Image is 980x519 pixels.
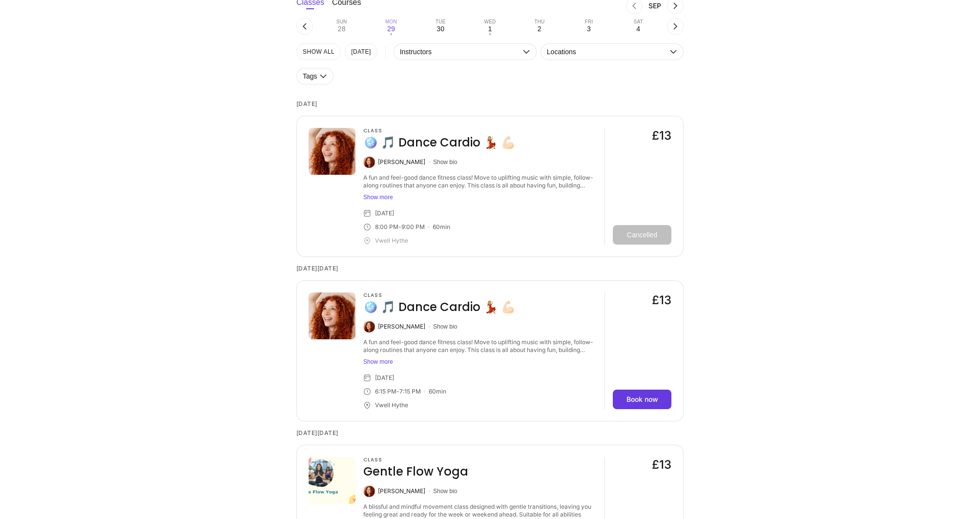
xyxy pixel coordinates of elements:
[375,237,408,245] div: Vwell Hythe
[587,25,591,33] div: 3
[433,323,457,331] button: Show bio
[296,257,684,280] time: [DATE][DATE]
[643,2,667,10] div: Month Sep
[363,156,375,168] img: Caitlin McCarthy
[363,457,468,463] h3: Class
[363,174,597,189] div: A fun and feel-good dance fitness class! Move to uplifting music with simple, follow-along routin...
[396,388,399,395] div: -
[394,43,537,60] button: Instructors
[433,487,457,495] button: Show bio
[378,487,425,495] div: [PERSON_NAME]
[652,457,671,473] div: £13
[437,25,444,33] div: 30
[636,25,640,33] div: 4
[309,292,355,339] img: 157770-picture.jpg
[296,421,684,445] time: [DATE][DATE]
[338,25,346,33] div: 28
[399,388,421,395] div: 7:15 PM
[363,128,516,134] h3: Class
[489,33,491,35] div: •
[296,43,341,60] button: SHOW All
[345,43,377,60] button: [DATE]
[433,223,450,231] div: 60 min
[488,25,492,33] div: 1
[363,464,468,479] h4: Gentle Flow Yoga
[378,158,425,166] div: [PERSON_NAME]
[375,401,408,409] div: Vwell Hythe
[378,323,425,331] div: [PERSON_NAME]
[375,223,398,231] div: 8:00 PM
[436,19,446,25] div: Tue
[652,292,671,308] div: £13
[296,92,684,116] time: [DATE]
[385,19,397,25] div: Mon
[363,299,516,315] h4: 🪩 🎵 Dance Cardio 💃🏼 💪🏻
[541,43,684,60] button: Locations
[375,209,394,217] div: [DATE]
[309,457,355,504] img: 61e4154f-1df3-4cf4-9c57-15847db83959.png
[296,68,334,84] button: Tags
[363,193,597,201] button: Show more
[585,19,593,25] div: Fri
[538,25,542,33] div: 2
[547,48,667,56] span: Locations
[652,128,671,144] div: £13
[484,19,496,25] div: Wed
[534,19,544,25] div: Thu
[309,128,355,175] img: 157770-picture.jpg
[363,485,375,497] img: Caitlin McCarthy
[387,25,395,33] div: 29
[398,223,401,231] div: -
[363,321,375,332] img: Caitlin McCarthy
[634,19,643,25] div: Sat
[303,72,317,80] span: Tags
[401,223,425,231] div: 9:00 PM
[390,33,392,35] div: •
[336,19,347,25] div: Sun
[400,48,521,56] span: Instructors
[429,388,446,395] div: 60 min
[613,390,671,409] a: Book now
[375,374,394,382] div: [DATE]
[433,158,457,166] button: Show bio
[363,358,597,366] button: Show more
[363,338,597,354] div: A fun and feel-good dance fitness class! Move to uplifting music with simple, follow-along routin...
[375,388,396,395] div: 6:15 PM
[363,135,516,150] h4: 🪩 🎵 Dance Cardio 💃🏼 💪🏻
[613,225,671,245] button: Cancelled
[363,292,516,298] h3: Class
